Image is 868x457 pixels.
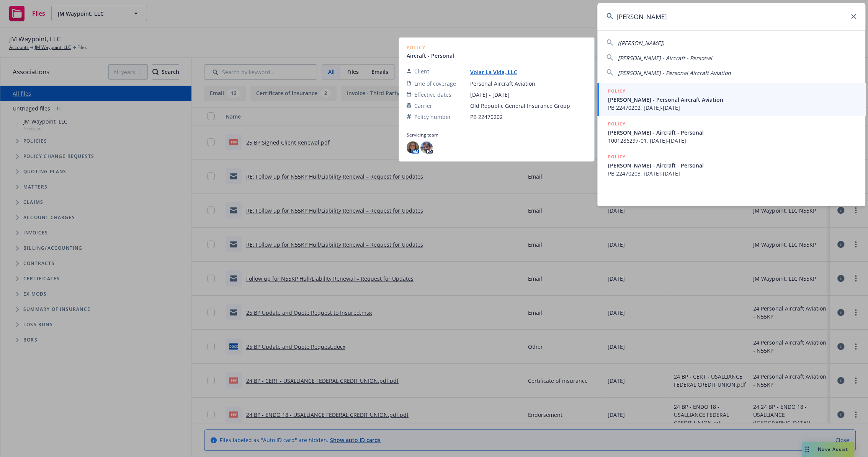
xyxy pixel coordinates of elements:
[597,149,865,182] a: POLICY[PERSON_NAME] - Aircraft - PersonalPB 22470203, [DATE]-[DATE]
[618,39,664,47] span: ([PERSON_NAME])
[608,137,856,145] span: 1001286297-01, [DATE]-[DATE]
[618,69,731,76] span: [PERSON_NAME] - Personal Aircraft Aviation
[618,54,712,62] span: [PERSON_NAME] - Aircraft - Personal
[608,87,626,95] h5: POLICY
[608,169,856,177] span: PB 22470203, [DATE]-[DATE]
[608,161,856,169] span: [PERSON_NAME] - Aircraft - Personal
[608,153,626,161] h5: POLICY
[608,104,856,112] span: PB 22470202, [DATE]-[DATE]
[597,3,865,30] input: Search...
[608,120,626,128] h5: POLICY
[597,116,865,149] a: POLICY[PERSON_NAME] - Aircraft - Personal1001286297-01, [DATE]-[DATE]
[608,128,856,137] span: [PERSON_NAME] - Aircraft - Personal
[608,96,856,104] span: [PERSON_NAME] - Personal Aircraft Aviation
[597,83,865,116] a: POLICY[PERSON_NAME] - Personal Aircraft AviationPB 22470202, [DATE]-[DATE]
